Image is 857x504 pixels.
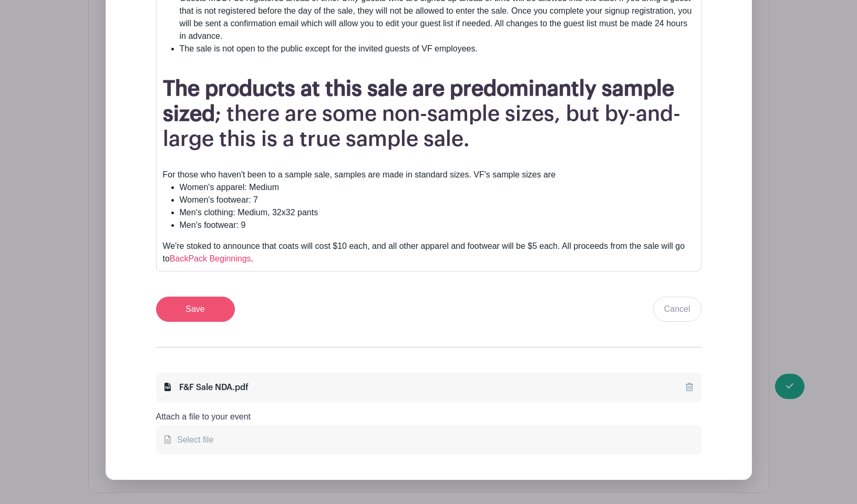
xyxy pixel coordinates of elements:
li: Men's footwear: 9 [180,219,695,232]
div: We're stoked to announce that coats will cost $10 each, and all other apparel and footwear will b... [163,240,695,265]
li: ​​​​​​​The sale is not open to the public except for the invited guests of VF employees. [180,43,695,55]
span: Select file [173,435,213,444]
a: Cancel [653,297,701,322]
li: Women's footwear: 7 [180,194,695,206]
li: Men's clothing: Medium, 32x32 pants [180,206,695,219]
a: BackPack Beginnings [170,254,251,263]
input: Save [156,297,235,322]
div: F&F Sale NDA.pdf [164,381,249,394]
h1: ; there are some non-sample sizes, but by-and-large this is a true sample sale. [163,76,695,152]
li: Women's apparel: Medium [180,181,695,194]
div: For those who haven't been to a sample sale, samples are made in standard sizes. VF's sample size... [163,156,695,181]
strong: The products at this sale are predominantly sample sized [163,78,674,124]
p: Attach a file to your event [156,411,701,423]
